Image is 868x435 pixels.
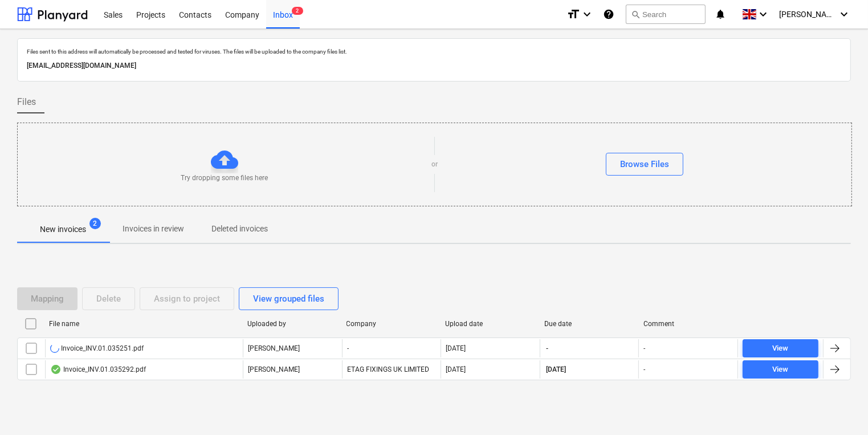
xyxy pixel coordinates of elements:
div: View [773,342,789,355]
div: Comment [643,320,733,328]
div: [DATE] [446,365,466,373]
p: Invoices in review [123,223,184,235]
span: [DATE] [545,365,567,375]
button: View [743,339,818,357]
span: 2 [292,7,303,15]
p: [EMAIL_ADDRESS][DOMAIN_NAME] [27,60,841,72]
span: [PERSON_NAME] [779,10,836,19]
i: format_size [567,7,580,21]
div: - [342,339,441,357]
div: Browse Files [620,157,669,172]
div: - [643,344,645,352]
div: Due date [544,320,634,328]
span: 2 [89,218,101,229]
i: keyboard_arrow_down [837,7,851,21]
div: OCR finished [50,365,62,374]
p: Deleted invoices [211,223,268,235]
div: View grouped files [253,291,324,306]
span: Files [17,95,36,109]
span: - [545,344,549,353]
div: [DATE] [446,344,466,352]
div: View [773,363,789,376]
div: File name [49,320,238,328]
p: [PERSON_NAME] [248,365,300,375]
div: Invoice_INV.01.035292.pdf [50,365,146,374]
div: Upload date [445,320,535,328]
p: Try dropping some files here [181,173,268,183]
p: or [431,160,438,169]
i: Knowledge base [603,7,614,21]
i: keyboard_arrow_down [580,7,594,21]
span: search [631,10,640,19]
button: Search [626,5,706,24]
i: keyboard_arrow_down [756,7,770,21]
div: OCR in progress [50,344,59,353]
button: View grouped files [239,287,339,310]
div: Uploaded by [247,320,337,328]
p: New invoices [40,223,86,235]
i: notifications [715,7,726,21]
div: Try dropping some files hereorBrowse Files [17,123,852,206]
button: View [743,360,818,379]
p: Files sent to this address will automatically be processed and tested for viruses. The files will... [27,48,841,55]
button: Browse Files [606,153,683,176]
p: [PERSON_NAME] [248,344,300,353]
div: - [643,365,645,373]
div: Company [347,320,437,328]
div: Invoice_INV.01.035251.pdf [50,344,144,353]
div: ETAG FIXINGS UK LIMITED [342,360,441,379]
iframe: Chat Widget [811,380,868,435]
